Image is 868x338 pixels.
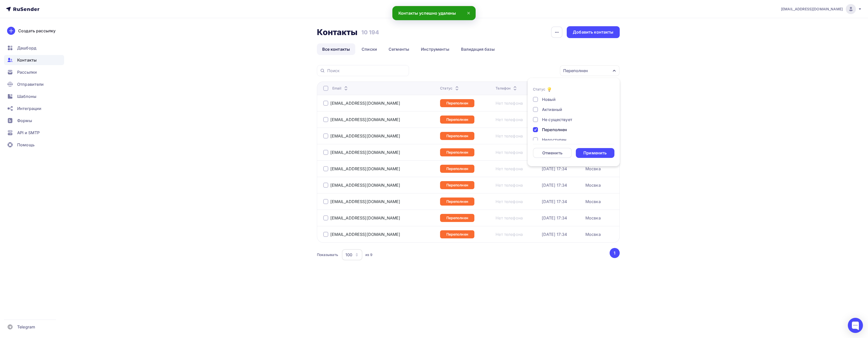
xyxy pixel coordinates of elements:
[496,150,523,155] a: Нет телефона
[342,249,363,261] button: 100
[4,55,64,65] a: Контакты
[330,183,400,188] a: [EMAIL_ADDRESS][DOMAIN_NAME]
[585,232,601,237] a: Мосвка
[4,43,64,53] a: Дашборд
[542,215,567,220] a: [DATE] 17:34
[496,199,523,204] a: Нет телефона
[330,117,400,122] a: [EMAIL_ADDRESS][DOMAIN_NAME]
[542,96,556,102] div: Новый
[542,166,567,171] a: [DATE] 17:34
[383,43,415,55] a: Сегменты
[345,252,352,258] div: 100
[4,116,64,126] a: Формы
[496,215,523,220] a: Нет телефона
[542,150,562,156] div: Отменить
[440,165,474,173] a: Переполнен
[17,57,37,63] span: Контакты
[330,150,400,155] div: [EMAIL_ADDRESS][DOMAIN_NAME]
[440,230,474,238] a: Переполнен
[17,105,41,111] span: Интеграции
[365,252,373,257] div: из 9
[4,91,64,101] a: Шаблоны
[542,199,567,204] a: [DATE] 17:34
[330,166,400,171] a: [EMAIL_ADDRESS][DOMAIN_NAME]
[542,127,567,133] div: Переполнен
[4,67,64,77] a: Рассылки
[17,69,37,75] span: Рассылки
[17,45,36,51] span: Дашборд
[542,183,567,188] a: [DATE] 17:34
[440,86,460,91] div: Статус
[17,93,36,99] span: Шаблоны
[17,142,35,148] span: Помощь
[330,215,400,220] a: [EMAIL_ADDRESS][DOMAIN_NAME]
[496,183,523,188] a: Нет телефона
[542,137,566,143] div: Недоступен
[440,198,474,206] div: Переполнен
[317,252,338,257] div: Показывать
[585,199,601,204] a: Мосвка
[330,101,400,106] a: [EMAIL_ADDRESS][DOMAIN_NAME]
[18,28,56,34] div: Создать рассылку
[317,43,356,55] a: Все контакты
[496,133,523,138] a: Нет телефона
[563,68,588,74] div: Переполнен
[361,29,379,36] h3: 10 194
[781,7,843,12] span: [EMAIL_ADDRESS][DOMAIN_NAME]
[528,78,620,166] ul: Переполнен
[609,248,620,258] ul: Pagination
[585,183,601,188] div: Мосвка
[496,101,523,106] a: Нет телефона
[327,68,406,73] input: Поиск
[440,99,474,107] div: Переполнен
[416,43,455,55] a: Инструменты
[356,43,382,55] a: Списки
[330,133,400,138] a: [EMAIL_ADDRESS][DOMAIN_NAME]
[781,4,862,14] a: [EMAIL_ADDRESS][DOMAIN_NAME]
[583,150,607,156] div: Применить
[330,199,400,204] a: [EMAIL_ADDRESS][DOMAIN_NAME]
[496,117,523,122] a: Нет телефона
[440,132,474,140] a: Переполнен
[610,248,620,258] button: Go to page 1
[4,79,64,89] a: Отправители
[17,118,32,124] span: Формы
[330,232,400,237] a: [EMAIL_ADDRESS][DOMAIN_NAME]
[496,232,523,237] a: Нет телефона
[542,117,572,123] div: Не существует
[585,215,601,220] a: Мосвка
[542,232,567,237] a: [DATE] 17:34
[440,148,474,156] a: Переполнен
[317,27,358,37] h2: Контакты
[440,214,474,222] a: Переполнен
[542,106,562,112] div: Активный
[440,181,474,189] a: Переполнен
[17,81,44,87] span: Отправители
[496,166,523,171] a: Нет телефона
[17,130,40,136] span: API и SMTP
